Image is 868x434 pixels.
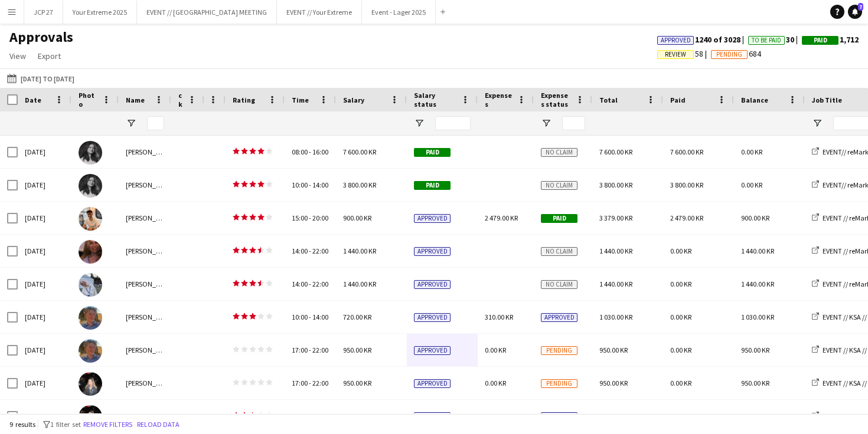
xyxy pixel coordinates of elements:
[79,207,102,231] img: Alban Idrizi
[79,405,102,429] img: Honya Khalid
[670,346,691,354] span: 0.00 KR
[414,214,451,223] span: Approved
[292,280,308,288] span: 14:00
[741,96,768,104] span: Balance
[541,118,552,129] button: Open Filter Menu
[541,379,577,388] span: Pending
[414,379,451,388] span: Approved
[812,96,842,104] span: Job Title
[292,313,308,321] span: 10:00
[38,51,61,61] span: Export
[9,51,26,61] span: View
[414,313,451,322] span: Approved
[312,346,328,354] span: 22:00
[741,412,774,420] span: 1 089.00 KR
[309,280,311,288] span: -
[309,313,311,321] span: -
[541,214,577,223] span: Paid
[670,379,691,387] span: 0.00 KR
[18,202,71,234] div: [DATE]
[414,181,451,190] span: Paid
[599,96,618,104] span: Total
[79,141,102,165] img: Kaja Spjelkavik
[741,379,769,387] span: 950.00 KR
[309,412,311,420] span: -
[343,180,376,189] span: 3 800.00 KR
[741,313,774,321] span: 1 030.00 KR
[541,91,571,108] span: Expenses status
[485,313,513,321] span: 310.00 KR
[119,334,171,366] div: [PERSON_NAME]
[741,180,762,189] span: 0.00 KR
[670,147,703,156] span: 7 600.00 KR
[670,180,703,189] span: 3 800.00 KR
[343,213,371,222] span: 900.00 KR
[741,246,774,255] span: 1 440.00 KR
[119,235,171,267] div: [PERSON_NAME]
[362,1,436,24] button: Event - Lager 2025
[292,346,308,354] span: 17:00
[670,280,691,288] span: 0.00 KR
[18,400,71,432] div: [DATE]
[79,174,102,198] img: Kaja Spjelkavik
[858,3,863,11] span: 7
[292,246,308,255] span: 14:00
[485,213,518,222] span: 2 479.00 KR
[277,1,362,24] button: EVENT // Your Extreme
[79,339,102,363] img: Oscar Hallberg
[848,5,862,19] a: 7
[670,412,691,420] span: 0.00 KR
[292,96,309,104] span: Time
[748,34,802,45] span: 30
[312,213,328,222] span: 20:00
[599,246,632,255] span: 1 440.00 KR
[309,180,311,189] span: -
[343,246,376,255] span: 1 440.00 KR
[670,213,703,222] span: 2 479.00 KR
[485,412,510,420] span: 99.00 KR
[18,268,71,300] div: [DATE]
[312,280,328,288] span: 22:00
[812,118,823,129] button: Open Filter Menu
[485,379,506,387] span: 0.00 KR
[18,235,71,267] div: [DATE]
[541,181,577,190] span: No claim
[541,346,577,355] span: Pending
[599,412,632,420] span: 1 089.00 KR
[599,379,628,387] span: 950.00 KR
[343,379,371,387] span: 950.00 KR
[147,116,164,130] input: Name Filter Input
[343,346,371,354] span: 950.00 KR
[79,91,97,108] span: Photo
[414,412,451,421] span: Approved
[79,372,102,396] img: Honya Khalid
[292,147,308,156] span: 08:00
[79,240,102,264] img: Mathilde Bårreng
[599,280,632,288] span: 1 440.00 KR
[18,136,71,168] div: [DATE]
[485,346,506,354] span: 0.00 KR
[599,147,632,156] span: 7 600.00 KR
[741,346,769,354] span: 950.00 KR
[119,400,171,432] div: [PERSON_NAME]
[5,48,31,64] a: View
[135,418,182,431] button: Reload data
[414,91,456,108] span: Salary status
[541,148,577,157] span: No claim
[137,1,277,24] button: EVENT // [GEOGRAPHIC_DATA] MEETING
[716,51,742,58] span: Pending
[657,48,711,59] span: 58
[119,301,171,333] div: [PERSON_NAME]
[309,246,311,255] span: -
[79,273,102,297] img: Marte Sofie Rossavik
[670,246,691,255] span: 0.00 KR
[599,213,632,222] span: 3 379.00 KR
[661,37,691,44] span: Approved
[79,306,102,330] img: Oscar Hallberg
[343,96,364,104] span: Salary
[414,148,451,157] span: Paid
[741,280,774,288] span: 1 440.00 KR
[126,96,145,104] span: Name
[312,379,328,387] span: 22:00
[741,147,762,156] span: 0.00 KR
